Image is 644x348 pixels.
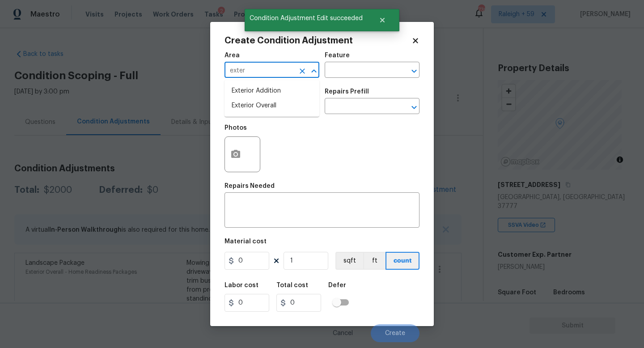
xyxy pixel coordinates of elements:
button: sqft [335,252,363,270]
span: Cancel [333,330,353,337]
span: Condition Adjustment Edit succeeded [245,9,368,28]
h5: Total cost [276,282,308,289]
span: Create [385,330,405,337]
h5: Labor cost [225,282,258,289]
h5: Repairs Prefill [325,89,369,95]
h5: Feature [325,52,350,59]
h5: Photos [225,125,247,131]
button: Close [308,65,320,77]
button: Clear [296,65,309,77]
button: Open [408,101,420,114]
button: Open [408,65,420,77]
li: Exterior Overall [225,98,319,113]
li: Exterior Addition [225,84,319,98]
button: count [386,252,419,270]
h2: Create Condition Adjustment [225,36,411,45]
button: Create [371,324,419,342]
h5: Defer [328,282,346,289]
h5: Area [225,52,240,59]
button: Close [368,11,397,29]
h5: Material cost [225,238,267,245]
button: ft [363,252,386,270]
button: Cancel [318,324,367,342]
h5: Repairs Needed [225,183,275,189]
